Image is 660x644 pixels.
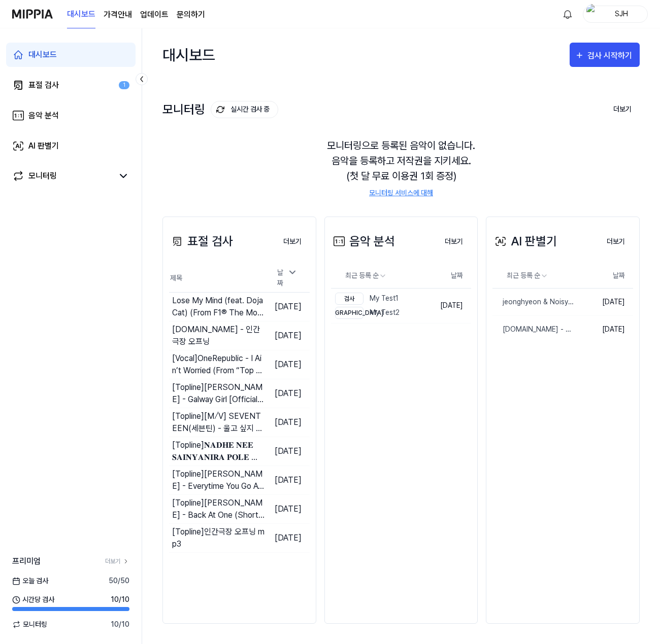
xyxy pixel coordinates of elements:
a: 더보기 [437,231,471,252]
div: [Topline] [M⧸V] SEVENTEEN(세븐틴) - 울고 싶지 않아 (Don't Wanna Cry) [172,410,265,435]
a: 검사My Test1[DEMOGRAPHIC_DATA]My Test2 [331,289,433,323]
div: 대시보드 [162,39,215,71]
a: 표절 검사1 [6,73,136,97]
div: jeonghyeon & Noisy Choice - Too Far | Future House | NCS - Copyright Free Music [492,297,574,307]
button: 실시간 검사 중 [211,101,278,118]
td: [DATE] [265,408,310,437]
th: 날짜 [432,264,471,288]
img: 알림 [562,8,574,20]
span: 오늘 검사 [12,576,48,586]
div: 대시보드 [28,49,57,61]
div: 음악 분석 [28,110,59,122]
span: 프리미엄 [12,555,41,567]
div: 모니터링으로 등록된 음악이 없습니다. 음악을 등록하고 저작권을 지키세요. (첫 달 무료 이용권 1회 증정) [162,126,640,210]
a: 더보기 [599,231,633,252]
span: 10 / 10 [111,619,129,630]
th: 제목 [169,264,265,293]
div: [DEMOGRAPHIC_DATA] [335,307,364,319]
div: [Topline] [PERSON_NAME] - Everytime You Go Away (Official Video [172,468,265,492]
a: 대시보드 [67,1,95,28]
a: 모니터링 서비스에 대해 [369,188,433,198]
th: 날짜 [574,264,633,288]
span: 50 / 50 [109,576,129,586]
span: 시간당 검사 [12,594,54,605]
img: monitoring Icon [216,105,224,114]
td: [DATE] [265,379,310,408]
td: [DATE] [265,321,310,350]
a: 대시보드 [6,43,136,67]
div: [DOMAIN_NAME] - 인간극장 오프닝 [492,324,574,335]
button: 더보기 [275,232,310,252]
a: 문의하기 [177,9,205,21]
a: 더보기 [105,557,129,566]
div: [Topline] [PERSON_NAME] - Back At One (Short Version) (Official Music Video) [172,497,265,521]
a: 음악 분석 [6,103,136,128]
div: AI 판별기 [28,140,59,152]
div: My Test2 [335,307,400,319]
div: Lose My Mind (feat. Doja Cat) (From F1® The Movie) [172,295,265,319]
a: AI 판별기 [6,134,136,158]
td: [DATE] [265,495,310,524]
div: 검사 [335,293,364,305]
div: 검사 시작하기 [587,49,635,62]
a: jeonghyeon & Noisy Choice - Too Far | Future House | NCS - Copyright Free Music [492,289,574,315]
td: [DATE] [574,288,633,315]
td: [DATE] [265,466,310,495]
div: 음악 분석 [331,232,395,251]
td: [DATE] [265,524,310,553]
div: 표절 검사 [28,79,59,91]
td: [DATE] [432,288,471,323]
td: [DATE] [265,293,310,321]
div: AI 판별기 [492,232,557,251]
div: [Topline] 인간극장 오프닝 mp3 [172,526,265,550]
div: SJH [602,8,641,19]
td: [DATE] [265,350,310,379]
div: My Test1 [335,293,400,305]
div: 표절 검사 [169,232,233,251]
a: 모니터링 [12,170,113,182]
div: [DOMAIN_NAME] - 인간극장 오프닝 [172,324,265,348]
div: 날짜 [273,264,302,292]
div: 모니터링 [28,170,57,182]
div: [Vocal] OneRepublic - I Ain’t Worried (From “Top Gun： Mave [172,352,265,377]
button: 더보기 [599,232,633,252]
td: [DATE] [574,315,633,343]
div: 모니터링 [162,101,278,118]
button: 더보기 [605,99,640,120]
span: 10 / 10 [111,594,129,605]
td: [DATE] [265,437,310,466]
div: [Topline] 𝐍𝐀𝐃𝐇𝐄 𝐍𝐄𝐄 𝐒𝐀𝐈𝐍𝐘𝐀𝐍𝐈𝐑𝐀 𝐏𝐎𝐋𝐄 ｜ 𝐌𝐚𝐫𝐢𝐚𝐧 ｜ 𝐅𝐫 𝐒𝐡𝐚𝐣𝐢 𝐓𝐡𝐮𝐦 [172,439,265,463]
a: 더보기 [275,231,310,252]
span: 모니터링 [12,619,47,630]
img: profile [586,4,599,24]
button: 검사 시작하기 [570,43,640,67]
button: 가격안내 [104,9,132,21]
a: 업데이트 [140,9,169,21]
div: [Topline] [PERSON_NAME] - Galway Girl [Official Lyric Video] [172,381,265,406]
a: [DOMAIN_NAME] - 인간극장 오프닝 [492,316,574,343]
div: 1 [119,81,129,90]
button: 더보기 [437,232,471,252]
button: profileSJH [583,6,648,23]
